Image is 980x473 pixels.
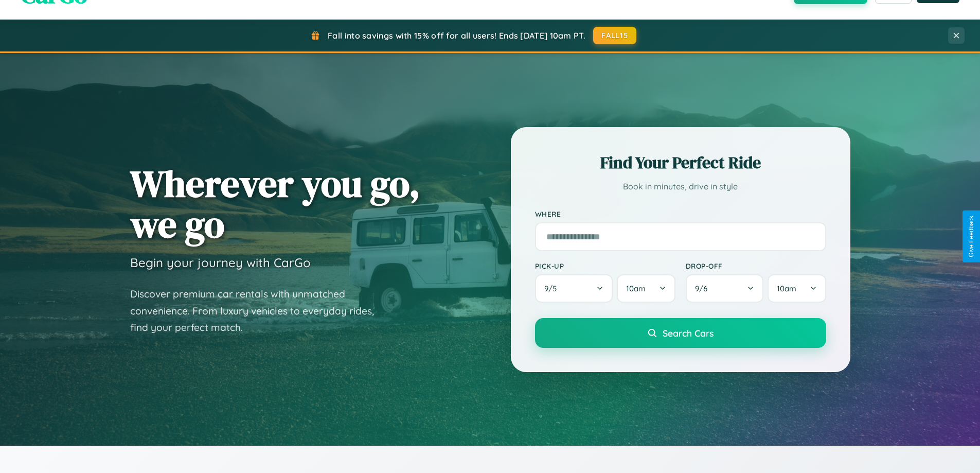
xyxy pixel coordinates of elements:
p: Discover premium car rentals with unmatched convenience. From luxury vehicles to everyday rides, ... [130,286,387,336]
span: 9 / 6 [695,284,712,293]
button: Search Cars [535,318,826,348]
span: Search Cars [663,327,714,339]
div: Give Feedback [968,216,975,257]
label: Where [535,209,826,218]
span: Fall into savings with 15% off for all users! Ends [DATE] 10am PT. [328,30,585,41]
h2: Find Your Perfect Ride [535,151,826,174]
label: Pick-up [535,261,675,270]
button: 9/5 [535,274,613,303]
h1: Wherever you go, we go [130,163,420,244]
span: 10am [626,284,646,293]
button: 9/6 [686,274,764,303]
h3: Begin your journey with CarGo [130,255,311,270]
button: 10am [617,274,675,303]
button: 10am [768,274,826,303]
span: 10am [777,284,796,293]
button: FALL15 [593,27,636,44]
p: Book in minutes, drive in style [535,179,826,194]
span: 9 / 5 [544,284,562,293]
label: Drop-off [686,261,826,270]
